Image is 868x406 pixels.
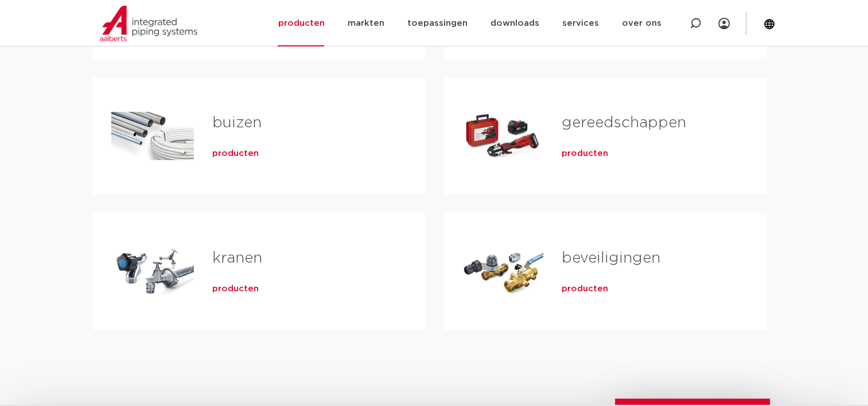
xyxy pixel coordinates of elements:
[212,148,259,159] a: producten
[212,283,259,295] a: producten
[212,251,262,266] a: kranen
[562,115,686,130] a: gereedschappen
[562,148,608,159] a: producten
[562,251,660,266] a: beveiligingen
[212,115,262,130] a: buizen
[562,283,608,295] a: producten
